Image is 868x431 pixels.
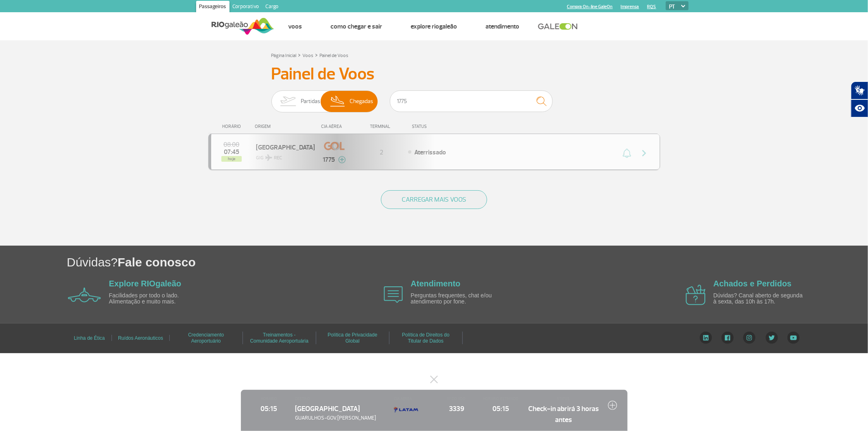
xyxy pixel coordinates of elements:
div: ORIGEM [255,124,314,129]
a: Compra On-line GaleOn [567,4,613,9]
button: Abrir recursos assistivos. [851,99,868,117]
span: HORÁRIO ESTIMADO [483,396,519,402]
a: Explore RIOgaleão [109,279,181,288]
span: STATUS [527,396,599,402]
span: Fale conosco [118,255,196,269]
img: airplane icon [384,286,403,303]
a: Voos [289,22,302,31]
img: airplane icon [68,288,101,302]
img: Instagram [743,332,756,344]
span: DESTINO [295,396,386,402]
img: LinkedIn [700,332,712,344]
span: GUARULHOS-GOV. [PERSON_NAME] [295,414,386,422]
a: Voos [303,53,314,59]
div: CIA AÉREA [314,124,355,129]
a: Passageiros [196,1,230,14]
span: 3339 [438,403,474,414]
span: Check-in abrirá 3 horas antes [527,403,599,425]
img: slider-desembarque [326,91,350,112]
a: Ruídos Aeronáuticos [118,332,163,344]
span: HORÁRIO [251,396,287,402]
a: > [298,50,301,59]
a: Corporativo [230,1,262,14]
button: Abrir tradutor de língua de sinais. [851,81,868,99]
a: Painel de Voos [320,53,349,59]
div: STATUS [408,124,474,129]
a: Política de Privacidade Global [328,329,377,347]
a: Atendimento [486,22,520,31]
span: 05:15 [251,403,287,414]
h1: Dúvidas? [67,254,868,270]
button: CARREGAR MAIS VOOS [381,190,487,209]
a: Achados e Perdidos [713,279,791,288]
img: Facebook [722,332,734,344]
input: Voo, cidade ou cia aérea [390,90,553,112]
a: Imprensa [621,4,639,9]
img: YouTube [787,332,800,344]
span: Nº DO VOO [438,396,474,402]
a: Cargo [262,1,282,14]
a: > [315,50,318,59]
h3: Painel de Voos [271,64,597,84]
span: Partidas [301,91,320,112]
div: HORÁRIO [211,124,255,129]
img: airplane icon [686,285,706,305]
a: Política de Direitos do Titular de Dados [402,329,450,347]
a: Credenciamento Aeroportuário [188,329,224,347]
div: TERMINAL [355,124,408,129]
span: CIA AÉREA [394,396,430,402]
a: RQS [647,4,656,9]
a: Explore RIOgaleão [411,22,457,31]
img: slider-embarque [275,91,301,112]
a: Linha de Ética [74,332,105,344]
p: Dúvidas? Canal aberto de segunda à sexta, das 10h às 17h. [713,292,807,305]
span: 05:15 [483,403,519,414]
a: Página Inicial [271,53,297,59]
img: Twitter [765,332,778,344]
div: Plugin de acessibilidade da Hand Talk. [851,81,868,117]
span: Chegadas [350,91,373,112]
p: Perguntas frequentes, chat e/ou atendimento por fone. [411,292,504,305]
p: Facilidades por todo o lado. Alimentação e muito mais. [109,292,203,305]
span: [GEOGRAPHIC_DATA] [295,404,360,413]
a: Como chegar e sair [331,22,383,31]
a: Atendimento [411,279,460,288]
a: Treinamentos - Comunidade Aeroportuária [250,329,308,347]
